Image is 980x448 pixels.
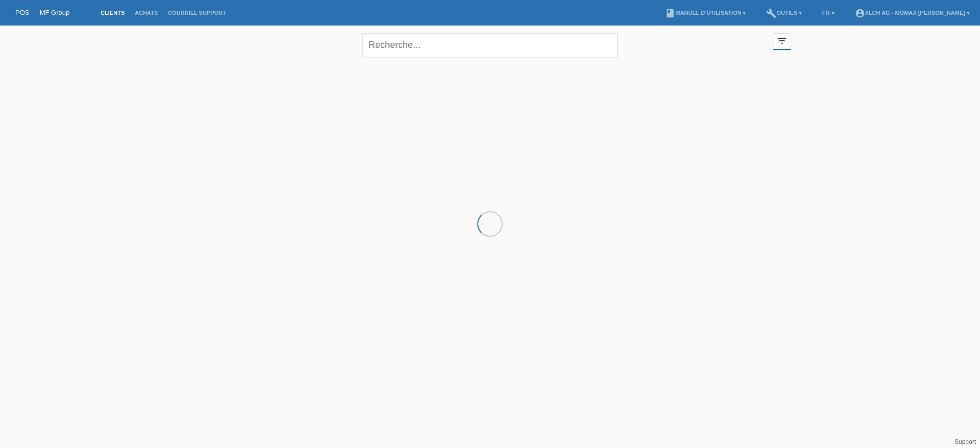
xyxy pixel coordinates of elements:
a: Clients [95,10,130,16]
a: Support [954,438,976,445]
a: POS — MF Group [15,9,69,16]
i: build [766,8,776,18]
a: bookManuel d’utilisation ▾ [660,10,751,16]
i: account_circle [855,8,865,18]
a: account_circleXLCH AG - Mömax [PERSON_NAME] ▾ [850,10,975,16]
a: buildOutils ▾ [761,10,806,16]
i: filter_list [776,35,788,46]
a: Achats [130,10,163,16]
input: Recherche... [362,33,618,57]
i: book [665,8,675,18]
a: Courriel Support [163,10,231,16]
a: FR ▾ [817,10,840,16]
